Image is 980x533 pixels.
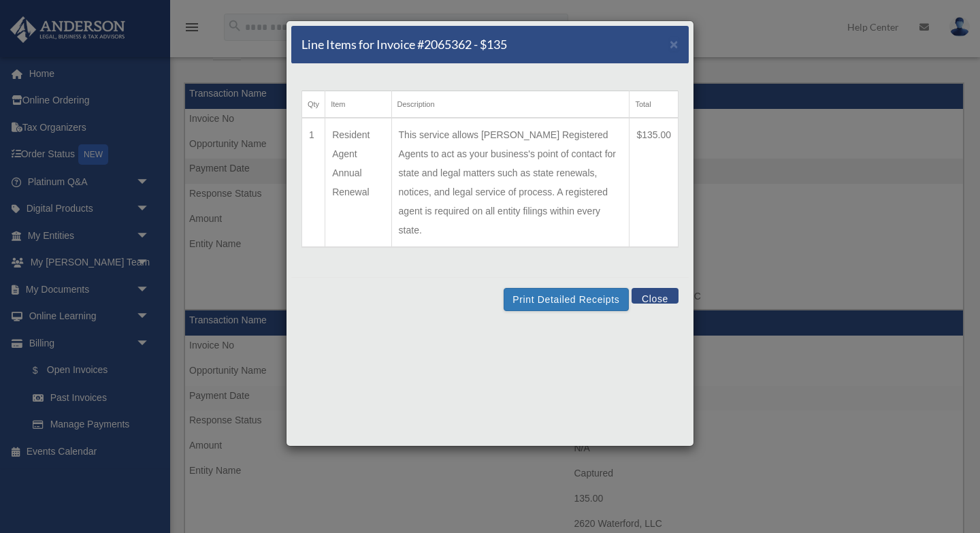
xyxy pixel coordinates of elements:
th: Qty [302,91,325,118]
span: × [670,36,679,52]
th: Description [391,91,630,118]
td: Resident Agent Annual Renewal [325,118,391,247]
button: Close [670,37,679,51]
td: $135.00 [630,118,679,247]
button: Close [632,288,679,304]
td: This service allows [PERSON_NAME] Registered Agents to act as your business's point of contact fo... [391,118,630,247]
th: Item [325,91,391,118]
th: Total [630,91,679,118]
button: Print Detailed Receipts [504,288,628,311]
td: 1 [302,118,325,247]
h5: Line Items for Invoice #2065362 - $135 [301,36,507,53]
